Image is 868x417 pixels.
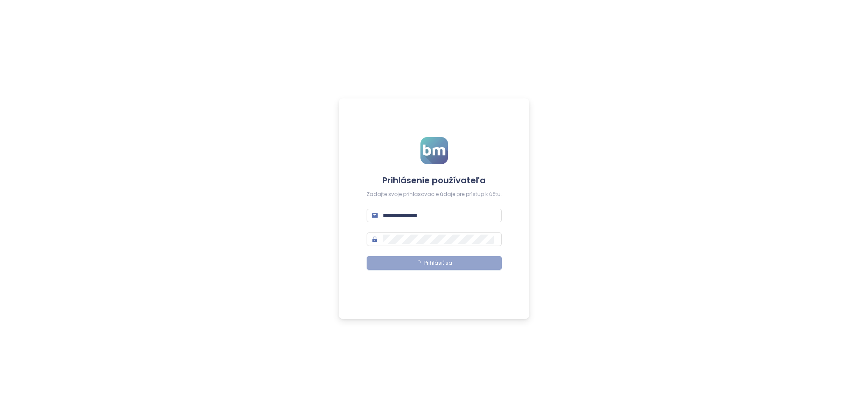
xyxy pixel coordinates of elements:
[372,213,378,218] span: mail
[367,174,502,186] h4: Prihlásenie používateľa
[372,236,378,242] span: lock
[415,259,422,266] span: loading
[420,137,448,164] img: logo
[367,190,502,199] div: Zadajte svoje prihlasovacie údaje pre prístup k účtu.
[424,259,452,267] span: Prihlásiť sa
[367,256,502,270] button: Prihlásiť sa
